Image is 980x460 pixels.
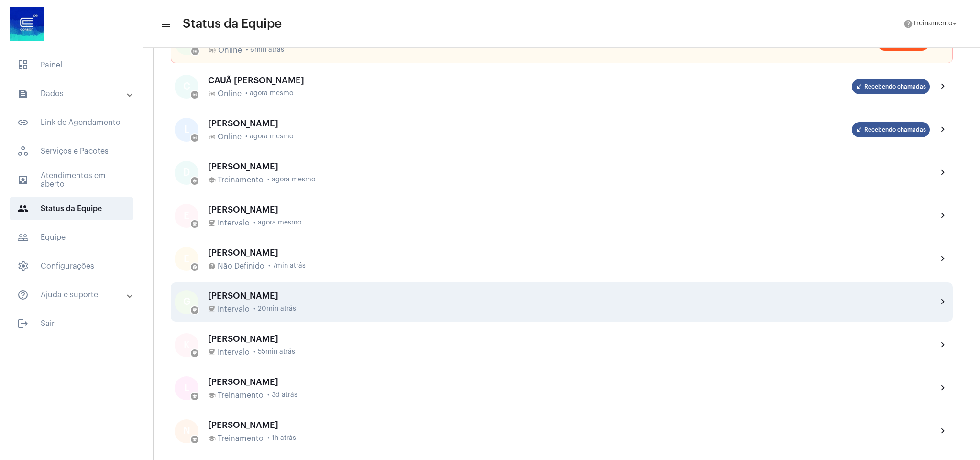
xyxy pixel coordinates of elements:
[937,426,949,437] mat-icon: chevron_right
[192,179,197,183] mat-icon: school
[175,118,198,142] div: L
[218,391,264,400] span: Treinamento
[267,176,315,183] span: • agora mesmo
[192,351,197,356] mat-icon: coffee
[175,75,198,99] div: C
[218,133,242,141] span: Online
[218,219,250,227] span: Intervalo
[10,111,133,134] span: Link de Agendamento
[175,161,198,185] div: D
[245,133,293,140] span: • agora mesmo
[208,248,930,258] div: [PERSON_NAME]
[208,133,216,141] mat-icon: online_prediction
[898,14,965,34] button: Treinamento
[17,88,29,100] mat-icon: sidenav icon
[10,197,133,220] span: Status da Equipe
[10,255,133,278] span: Configurações
[253,348,295,356] span: • 55min atrás
[161,19,170,30] mat-icon: sidenav icon
[208,90,216,98] mat-icon: online_prediction
[17,318,29,329] mat-icon: sidenav icon
[208,420,930,430] div: [PERSON_NAME]
[17,88,128,100] mat-panel-title: Dados
[17,232,29,243] mat-icon: sidenav icon
[208,76,852,85] div: CAUÃ [PERSON_NAME]
[937,296,949,308] mat-icon: chevron_right
[253,305,296,313] span: • 20min atrás
[267,435,296,442] span: • 1h atrás
[192,92,197,97] mat-icon: online_prediction
[208,219,216,227] mat-icon: coffee
[218,348,250,357] span: Intervalo
[6,283,143,306] mat-expansion-panel-header: sidenav iconAjuda e suporte
[903,19,913,29] mat-icon: help
[218,305,250,314] span: Intervalo
[192,394,197,399] mat-icon: school
[937,339,949,351] mat-icon: chevron_right
[193,49,198,54] mat-icon: online_prediction
[6,82,143,105] mat-expansion-panel-header: sidenav iconDados
[218,434,264,443] span: Treinamento
[10,140,133,163] span: Serviços e Pacotes
[208,305,216,313] mat-icon: coffee
[175,376,198,400] div: L
[937,81,949,92] mat-icon: chevron_right
[192,265,197,269] mat-icon: help
[17,146,29,157] span: sidenav icon
[937,167,949,179] mat-icon: chevron_right
[253,219,301,226] span: • agora mesmo
[218,176,264,184] span: Treinamento
[856,126,862,133] mat-icon: call_received
[209,46,216,54] mat-icon: online_prediction
[937,382,949,394] mat-icon: chevron_right
[208,176,216,184] mat-icon: school
[10,168,133,191] span: Atendimentos em aberto
[175,290,198,314] div: G
[937,253,949,265] mat-icon: chevron_right
[218,46,242,55] span: Online
[208,435,216,442] mat-icon: school
[208,162,930,171] div: [PERSON_NAME]
[183,16,282,32] span: Status da Equipe
[192,308,197,313] mat-icon: coffee
[192,135,197,140] mat-icon: online_prediction
[913,21,952,27] span: Treinamento
[950,20,959,28] mat-icon: arrow_drop_down
[10,226,133,249] span: Equipe
[8,5,46,43] img: d4669ae0-8c07-2337-4f67-34b0df7f5ae4.jpeg
[175,333,198,357] div: K
[17,260,29,272] span: sidenav icon
[852,122,930,137] mat-chip: Recebendo chamadas
[17,59,29,71] span: sidenav icon
[17,203,29,214] mat-icon: sidenav icon
[17,174,29,186] mat-icon: sidenav icon
[218,90,242,98] span: Online
[267,392,297,399] span: • 3d atrás
[852,79,930,94] mat-chip: Recebendo chamadas
[856,83,862,90] mat-icon: call_received
[208,291,930,301] div: [PERSON_NAME]
[175,247,198,271] div: E
[208,377,930,387] div: [PERSON_NAME]
[17,117,29,128] mat-icon: sidenav icon
[246,46,284,54] span: • 6min atrás
[208,262,216,270] mat-icon: help
[208,392,216,399] mat-icon: school
[17,289,29,301] mat-icon: sidenav icon
[175,204,198,228] div: E
[192,222,197,226] mat-icon: coffee
[245,90,293,97] span: • agora mesmo
[208,119,852,128] div: [PERSON_NAME]
[937,210,949,222] mat-icon: chevron_right
[937,124,949,135] mat-icon: chevron_right
[17,289,128,301] mat-panel-title: Ajuda e suporte
[10,54,133,77] span: Painel
[208,334,930,344] div: [PERSON_NAME]
[268,262,306,269] span: • 7min atrás
[208,205,930,214] div: [PERSON_NAME]
[208,348,216,356] mat-icon: coffee
[192,437,197,442] mat-icon: school
[175,419,198,443] div: N
[218,262,264,270] span: Não Definido
[10,312,133,335] span: Sair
